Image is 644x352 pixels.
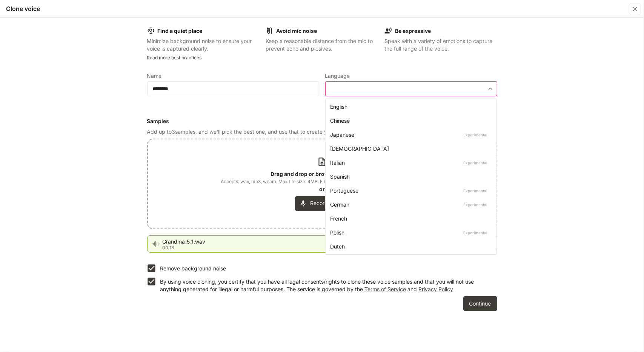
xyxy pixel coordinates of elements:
p: Experimental [462,187,489,194]
div: English [330,103,489,111]
p: Experimental [462,201,489,208]
div: German [330,201,489,208]
div: Spanish [330,173,489,181]
p: Experimental [462,159,489,166]
div: Polish [330,228,489,236]
div: Italian [330,159,489,167]
div: [DEMOGRAPHIC_DATA] [330,145,489,153]
div: French [330,215,489,222]
div: Japanese [330,131,489,139]
div: Portuguese [330,187,489,195]
div: Chinese [330,117,489,125]
p: Experimental [462,229,489,236]
div: Dutch [330,242,489,250]
p: Experimental [462,131,489,138]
